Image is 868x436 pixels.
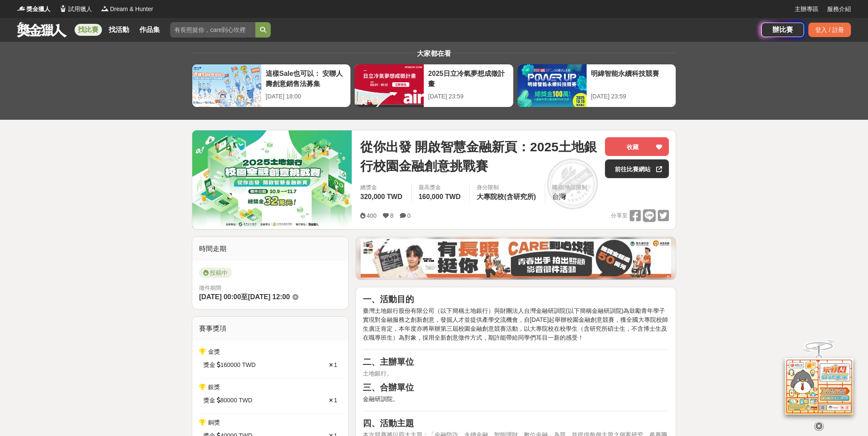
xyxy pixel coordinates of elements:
img: Logo [59,4,67,13]
p: 臺灣土地銀行股份有限公司（以下簡稱土地銀行）與財團法人台灣金融研訓院(以下簡稱金融研訓院)為鼓勵青年學子實現對金融服務之創新創意，發掘人才並提供產學交流機會，自[DATE]起舉辦校園金融創意競賽... [363,306,669,342]
span: 大家都在看 [415,50,453,57]
span: TWD [239,396,252,405]
strong: 三、合辦單位 [363,383,414,392]
a: 作品集 [136,24,163,36]
span: [DATE] 00:00 [199,293,241,300]
p: 金融研訓院。 [363,395,669,404]
div: 賽事獎項 [192,317,348,341]
span: 金獎 [208,348,220,355]
a: LogoDream & Hunter [101,5,153,14]
span: [DATE] 12:00 [248,293,289,300]
img: d2146d9a-e6f6-4337-9592-8cefde37ba6b.png [785,358,853,415]
span: 銅獎 [208,419,220,426]
strong: 一、活動目的 [363,295,414,304]
img: Cover Image [192,130,352,229]
span: 土地銀行。 [363,370,393,377]
span: 8 [390,212,393,219]
img: 35ad34ac-3361-4bcf-919e-8d747461931d.jpg [361,239,671,277]
span: 銀獎 [208,384,220,390]
div: [DATE] 18:00 [266,92,346,101]
div: 時間走期 [192,237,348,261]
span: 160000 [220,361,240,370]
span: 至 [241,293,248,300]
span: 從你出發 開啟智慧金融新頁：2025土地銀行校園金融創意挑戰賽 [360,137,598,176]
span: 試用獵人 [68,5,92,14]
input: 有長照挺你，care到心坎裡！青春出手，拍出照顧 影音徵件活動 [170,22,255,38]
span: 1 [334,361,337,368]
span: 總獎金 [360,183,405,192]
div: 2025日立冷氣夢想成徵計畫 [428,69,509,88]
span: 400 [367,212,376,219]
span: 80000 [220,396,237,405]
img: Logo [17,4,26,13]
span: 大專院校(含研究所) [477,193,536,200]
div: 登入 / 註冊 [808,23,851,37]
span: TWD [242,361,256,370]
strong: 二、主辦單位 [363,357,414,367]
img: Logo [101,4,109,13]
a: Logo獎金獵人 [17,5,50,14]
div: [DATE] 23:59 [428,92,509,101]
a: 2025日立冷氣夢想成徵計畫[DATE] 23:59 [354,64,513,107]
a: 找活動 [105,24,133,36]
button: 收藏 [605,137,669,156]
a: Logo試用獵人 [59,5,92,14]
a: 辦比賽 [761,23,804,37]
span: 320,000 TWD [360,193,402,200]
span: Dream & Hunter [110,5,153,14]
span: 0 [407,212,411,219]
a: 前往比賽網站 [605,159,669,178]
div: 明緯智能永續科技競賽 [591,69,671,88]
span: 1 [334,397,337,404]
div: [DATE] 23:59 [591,92,671,101]
span: 獎金 [203,396,215,405]
span: 最高獎金 [419,183,463,192]
a: 服務介紹 [827,5,851,14]
span: 160,000 TWD [419,193,461,200]
strong: 四、活動主題 [363,419,414,428]
a: 這樣Sale也可以： 安聯人壽創意銷售法募集[DATE] 18:00 [192,64,351,107]
span: 投稿中 [199,268,232,278]
span: 分享至 [611,209,628,222]
div: 身分限制 [477,183,538,192]
span: 徵件期間 [199,285,221,291]
a: 明緯智能永續科技競賽[DATE] 23:59 [517,64,676,107]
div: 這樣Sale也可以： 安聯人壽創意銷售法募集 [266,69,346,88]
span: 獎金 [203,361,215,370]
a: 找比賽 [75,24,102,36]
a: 主辦專區 [795,5,819,14]
span: 獎金獵人 [26,5,50,14]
